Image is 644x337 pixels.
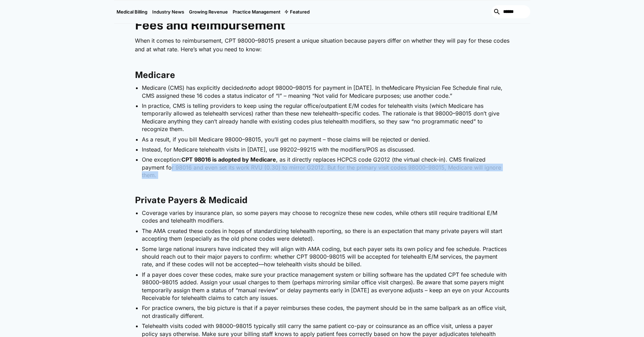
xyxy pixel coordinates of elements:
strong: Fees and Reimbursement [135,18,285,32]
strong: Private Payers & Medicaid [135,195,248,205]
li: Medicare (CMS) has explicitly decided to adopt 98000–98015 for payment in [DATE]. In the , CMS as... [142,84,509,100]
li: One exception: , as it directly replaces HCPCS code G2012 (the virtual check-in). CMS finalized p... [142,156,509,179]
div: Featured [283,0,312,23]
li: If a payer does cover these codes, make sure your practice management system or billing software ... [142,271,509,302]
p: ‍ [135,183,509,192]
li: In practice, CMS is telling providers to keep using the regular office/outpatient E/M codes for t... [142,102,509,133]
p: When it comes to reimbursement, CPT 98000–98015 present a unique situation because payers differ ... [135,36,509,54]
a: Medicare Physician Fee Schedule final rule [389,84,501,91]
li: As a result, if you bill Medicare 98000–98015, you’ll get no payment – those claims will be rejec... [142,136,509,143]
a: Industry News [150,0,187,23]
li: The AMA created these codes in hopes of standardizing telehealth reporting, so there is an expect... [142,227,509,243]
li: Instead, for Medicare telehealth visits in [DATE], use 99202–99215 with the modifiers/POS as disc... [142,146,509,153]
a: Medical Billing [114,0,150,23]
strong: CPT 98016 is adopted by Medicare [181,156,276,163]
div: Featured [290,9,310,15]
li: For practice owners, the big picture is that if a payer reimburses these codes, the payment shoul... [142,304,509,320]
li: Some large national insurers have indicated they will align with AMA coding, but each payer sets ... [142,245,509,268]
a: Growing Revenue [187,0,230,23]
strong: Medicare [135,70,175,80]
em: not [243,84,251,91]
li: Coverage varies by insurance plan, so some payers may choose to recognize these new codes, while ... [142,209,509,225]
p: ‍ [135,58,509,67]
a: Practice Management [230,0,283,23]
